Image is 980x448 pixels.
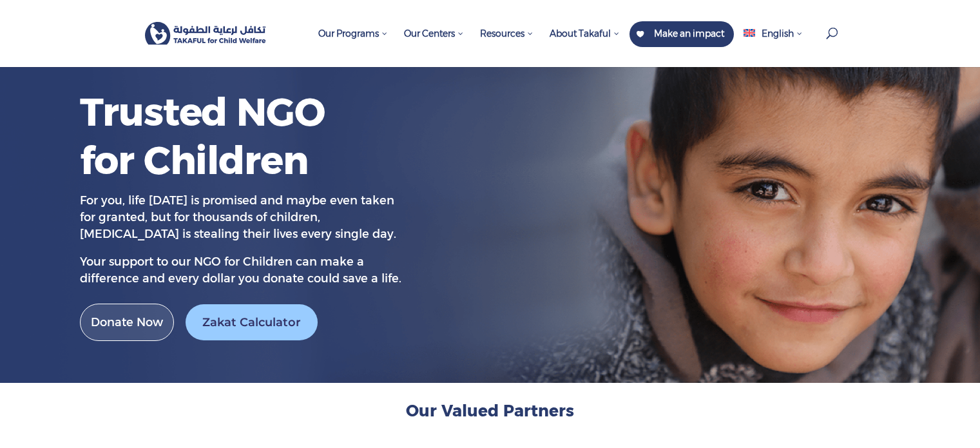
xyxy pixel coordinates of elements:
[80,255,364,286] span: Your support to our NGO for Children can make a difference and e
[80,304,174,342] a: Donate Now
[398,21,470,67] a: Our Centers
[80,88,338,191] h1: Trusted NGO for Children
[550,28,620,39] span: About Takaful
[629,21,734,47] a: Make an impact
[318,28,388,39] span: Our Programs
[80,193,402,254] p: For you, life [DATE] is promised and maybe even taken for granted, but for thousands of children,...
[543,21,626,67] a: About Takaful
[474,21,540,67] a: Resources
[142,400,838,428] h2: Our Valued Partners
[404,28,464,39] span: Our Centers
[145,22,267,45] img: Takaful
[737,21,809,67] a: English
[654,28,724,39] span: Make an impact
[480,28,533,39] span: Resources
[312,21,394,67] a: Our Programs
[762,28,794,39] span: English
[186,304,318,341] a: Zakat Calculator
[80,254,402,287] p: very dollar you donate could save a life.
